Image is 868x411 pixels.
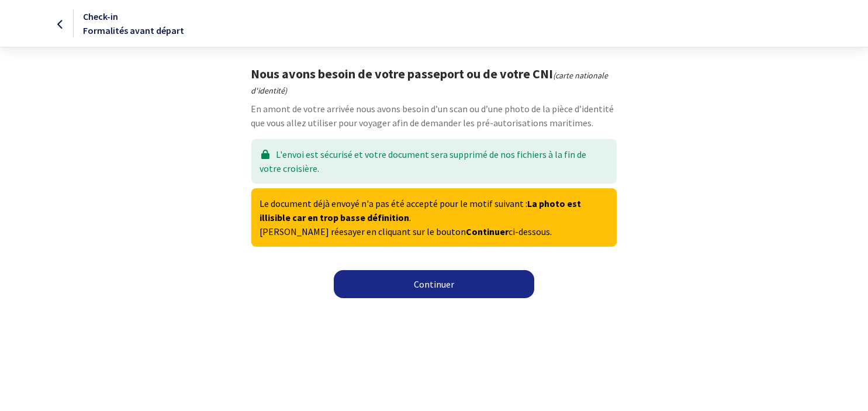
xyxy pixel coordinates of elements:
a: Continuer [334,270,534,298]
div: Le document déjà envoyé n'a pas été accepté pour le motif suivant : . [PERSON_NAME] réesayer en c... [251,188,617,247]
b: Continuer [466,226,509,237]
p: En amont de votre arrivée nous avons besoin d’un scan ou d’une photo de la pièce d’identité que v... [251,102,617,130]
span: Check-in Formalités avant départ [83,11,184,36]
h1: Nous avons besoin de votre passeport ou de votre CNI [251,66,617,97]
i: (carte nationale d'identité) [251,70,608,96]
b: La photo est illisible car en trop basse définition [260,198,581,223]
div: L'envoi est sécurisé et votre document sera supprimé de nos fichiers à la fin de votre croisière. [251,139,617,184]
